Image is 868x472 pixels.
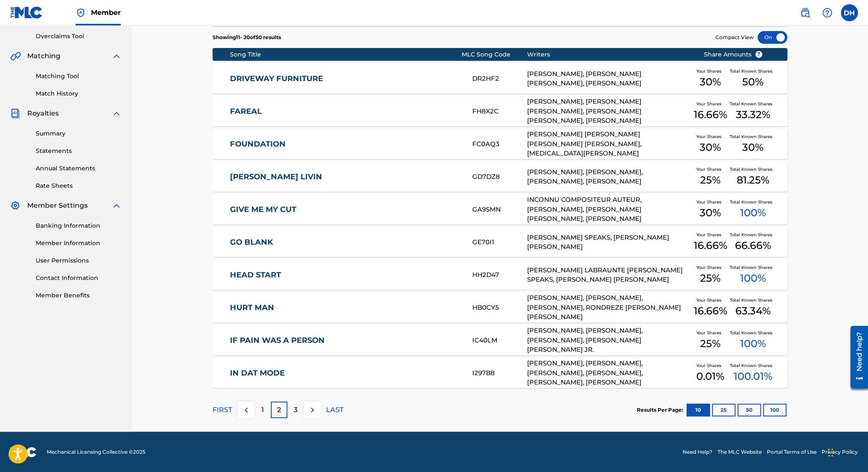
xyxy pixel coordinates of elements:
[700,172,720,188] span: 25 %
[730,68,776,74] span: Total Known Shares
[36,291,122,300] a: Member Benefits
[36,239,122,248] a: Member Information
[111,108,122,119] img: expand
[36,89,122,98] a: Match History
[738,404,761,416] button: 50
[693,238,727,253] span: 16.66 %
[730,166,776,172] span: Total Known Shares
[10,108,20,119] img: Royalties
[763,404,786,416] button: 100
[527,69,691,88] div: [PERSON_NAME], [PERSON_NAME] [PERSON_NAME], [PERSON_NAME]
[472,107,527,116] div: FH8X2C
[742,74,763,90] span: 50 %
[730,232,776,238] span: Total Known Shares
[36,221,122,230] a: Banking Information
[294,405,298,415] p: 3
[828,440,833,465] div: Drag
[735,238,771,253] span: 66.66 %
[693,303,727,319] span: 16.66 %
[230,205,461,215] a: GIVE ME MY CUT
[730,101,776,107] span: Total Known Shares
[696,264,724,271] span: Your Shares
[735,303,770,319] span: 63.34 %
[730,264,776,271] span: Total Known Shares
[527,326,691,355] div: [PERSON_NAME], [PERSON_NAME], [PERSON_NAME], [PERSON_NAME] [PERSON_NAME] JR.
[730,133,776,140] span: Total Known Shares
[730,330,776,336] span: Total Known Shares
[825,431,868,472] iframe: Chat Widget
[36,72,122,81] a: Matching Tool
[27,108,59,119] span: Royalties
[230,107,461,116] a: FAREAL
[735,107,770,122] span: 33.32 %
[27,201,88,211] span: Member Settings
[527,167,691,187] div: [PERSON_NAME], [PERSON_NAME], [PERSON_NAME], [PERSON_NAME]
[700,205,721,220] span: 30 %
[730,199,776,205] span: Total Known Shares
[91,8,121,17] span: Member
[472,172,527,182] div: GD7DZ8
[277,405,281,415] p: 2
[527,359,691,387] div: [PERSON_NAME], [PERSON_NAME], [PERSON_NAME], [PERSON_NAME], [PERSON_NAME], [PERSON_NAME]
[230,50,462,59] div: Song Title
[472,139,527,149] div: FC0AQ3
[683,448,712,456] a: Need Help?
[686,404,710,416] button: 10
[111,51,122,61] img: expand
[742,140,763,155] span: 30 %
[696,68,724,74] span: Your Shares
[696,362,724,369] span: Your Shares
[230,303,461,313] a: HURT MAN
[213,405,232,415] p: FIRST
[696,297,724,303] span: Your Shares
[696,133,724,140] span: Your Shares
[36,32,122,41] a: Overclaims Tool
[462,50,527,59] div: MLC Song Code
[696,330,724,336] span: Your Shares
[36,181,122,190] a: Rate Sheets
[767,448,817,456] a: Portal Terms of Use
[527,195,691,224] div: INCONNU COMPOSITEUR AUTEUR, [PERSON_NAME], [PERSON_NAME] [PERSON_NAME], [PERSON_NAME]
[700,336,720,351] span: 25 %
[730,362,776,369] span: Total Known Shares
[712,404,735,416] button: 25
[230,270,461,280] a: HEAD START
[472,368,527,378] div: I297B8
[472,270,527,280] div: HH2D47
[700,74,721,90] span: 30 %
[736,172,769,188] span: 81.25 %
[47,448,145,456] span: Mechanical Licensing Collective © 2025
[696,101,724,107] span: Your Shares
[704,50,763,59] span: Share Amounts
[230,336,461,345] a: IF PAIN WAS A PERSON
[36,274,122,283] a: Contact Information
[261,405,264,415] p: 1
[527,97,691,126] div: [PERSON_NAME], [PERSON_NAME] [PERSON_NAME], [PERSON_NAME] [PERSON_NAME], [PERSON_NAME]
[797,4,814,21] a: Public Search
[36,164,122,173] a: Annual Statements
[696,166,724,172] span: Your Shares
[27,51,60,61] span: Matching
[527,130,691,158] div: [PERSON_NAME] [PERSON_NAME] [PERSON_NAME] [PERSON_NAME], [MEDICAL_DATA][PERSON_NAME]
[10,447,37,457] img: logo
[36,147,122,155] a: Statements
[822,448,858,456] a: Privacy Policy
[10,51,21,61] img: Matching
[326,405,343,415] p: LAST
[241,405,251,415] img: left
[36,129,122,138] a: Summary
[527,266,691,285] div: [PERSON_NAME] LABRAUNTE [PERSON_NAME] SPEAKS, [PERSON_NAME] [PERSON_NAME]
[230,74,461,84] a: DRIVEWAY FURNITURE
[472,303,527,313] div: HB0CY5
[230,368,461,378] a: IN DAT MODE
[472,74,527,84] div: DR2HF2
[700,140,721,155] span: 30 %
[230,237,461,247] a: GO BLANK
[740,271,766,286] span: 100 %
[740,205,766,220] span: 100 %
[10,201,20,211] img: Member Settings
[111,201,122,211] img: expand
[76,8,86,18] img: Top Rightsholder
